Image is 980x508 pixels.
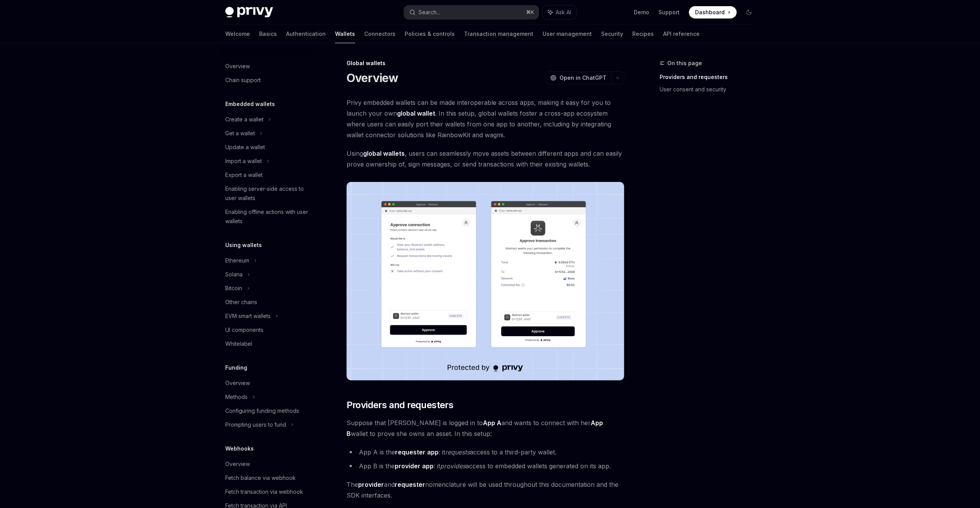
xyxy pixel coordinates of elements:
[543,5,576,19] button: Ask AI
[347,419,603,437] strong: App B
[219,140,318,154] a: Update a wallet
[347,461,624,471] li: App B is the : it access to embedded wallets generated on its app.
[545,71,611,84] button: Open in ChatGPT
[632,25,654,43] a: Recipes
[225,459,250,469] div: Overview
[363,150,405,157] strong: global wallets
[405,25,455,43] a: Policies & controls
[286,25,326,43] a: Authentication
[397,109,435,117] strong: global wallet
[225,25,250,43] a: Welcome
[358,481,384,488] strong: provider
[667,59,702,68] span: On this page
[225,406,299,415] div: Configuring funding methods
[663,25,700,43] a: API reference
[419,8,440,17] div: Search...
[219,376,318,390] a: Overview
[219,485,318,499] a: Fetch transaction via webhook
[225,325,263,335] div: UI components
[225,156,262,166] div: Import a wallet
[225,339,252,348] div: Whitelabel
[225,378,250,388] div: Overview
[219,73,318,87] a: Chain support
[225,392,248,402] div: Methods
[395,462,434,470] strong: provider app
[225,473,296,483] div: Fetch balance via webhook
[658,8,680,16] a: Support
[225,487,303,496] div: Fetch transaction via webhook
[560,74,606,82] span: Open in ChatGPT
[440,462,466,470] em: provides
[483,419,501,427] strong: App A
[225,62,250,71] div: Overview
[395,448,439,456] strong: requester app
[445,448,470,456] em: requests
[225,7,273,18] img: dark logo
[225,444,254,453] h5: Webhooks
[225,99,275,109] h5: Embedded wallets
[219,59,318,73] a: Overview
[219,182,318,205] a: Enabling server-side access to user wallets
[364,25,395,43] a: Connectors
[219,295,318,309] a: Other chains
[464,25,533,43] a: Transaction management
[219,457,318,471] a: Overview
[219,404,318,418] a: Configuring funding methods
[225,284,242,293] div: Bitcoin
[543,25,592,43] a: User management
[660,83,761,96] a: User consent and security
[347,182,624,380] img: images/Crossapp.png
[526,9,534,15] span: ⌘ K
[259,25,277,43] a: Basics
[689,6,737,19] a: Dashboard
[347,148,624,170] span: Using , users can seamlessly move assets between different apps and can easily prove ownership of...
[695,8,725,16] span: Dashboard
[404,5,539,19] button: Search...⌘K
[347,417,624,439] span: Suppose that [PERSON_NAME] is logged in to and wants to connect with her wallet to prove she owns...
[335,25,355,43] a: Wallets
[219,323,318,337] a: UI components
[347,399,454,411] span: Providers and requesters
[219,168,318,182] a: Export a wallet
[225,241,262,250] h5: Using wallets
[225,363,247,372] h5: Funding
[743,6,755,19] button: Toggle dark mode
[395,481,425,488] strong: requester
[556,8,571,16] span: Ask AI
[225,184,313,203] div: Enabling server-side access to user wallets
[347,447,624,458] li: App A is the : it access to a third-party wallet.
[225,129,255,138] div: Get a wallet
[347,479,624,501] span: The and nomenclature will be used throughout this documentation and the SDK interfaces.
[225,170,263,180] div: Export a wallet
[601,25,623,43] a: Security
[225,420,286,429] div: Prompting users to fund
[225,298,257,307] div: Other chains
[219,471,318,485] a: Fetch balance via webhook
[219,205,318,228] a: Enabling offline actions with user wallets
[225,270,243,279] div: Solana
[225,311,271,321] div: EVM smart wallets
[225,115,263,124] div: Create a wallet
[225,207,313,226] div: Enabling offline actions with user wallets
[347,71,399,85] h1: Overview
[225,256,249,265] div: Ethereum
[660,71,761,83] a: Providers and requesters
[347,97,624,140] span: Privy embedded wallets can be made interoperable across apps, making it easy for you to launch yo...
[225,76,261,85] div: Chain support
[634,8,649,16] a: Demo
[347,59,624,67] div: Global wallets
[219,337,318,351] a: Whitelabel
[225,143,265,152] div: Update a wallet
